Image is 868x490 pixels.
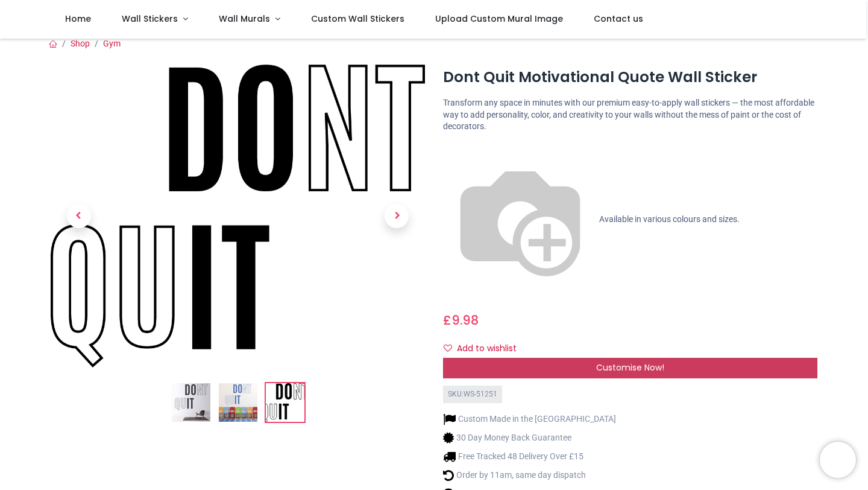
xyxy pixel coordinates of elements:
span: Home [65,13,91,25]
a: Next [369,110,425,322]
span: Next [385,204,409,228]
span: Custom Wall Stickers [311,13,404,25]
li: Order by 11am, same day dispatch [443,469,616,482]
span: Customise Now! [596,361,664,374]
img: WS-51251-02 [219,383,257,422]
span: Upload Custom Mural Image [435,13,563,25]
span: Wall Stickers [122,13,178,25]
span: Contact us [594,13,643,25]
li: 30 Day Money Back Guarantee [443,431,616,444]
a: Previous [51,110,107,322]
h1: Dont Quit Motivational Quote Wall Sticker [443,67,817,87]
img: WS-51251-03 [266,383,304,422]
a: Shop [71,39,90,48]
img: color-wheel.png [443,142,597,297]
span: £ [443,311,479,329]
img: WS-51251-03 [51,65,425,367]
span: Previous [67,204,91,228]
span: 9.98 [451,311,479,329]
img: Dont Quit Motivational Quote Wall Sticker [172,383,210,422]
span: Wall Murals [219,13,270,25]
li: Custom Made in the [GEOGRAPHIC_DATA] [443,413,616,425]
iframe: Brevo live chat [820,442,856,478]
span: Available in various colours and sizes. [599,214,740,224]
li: Free Tracked 48 Delivery Over £15 [443,450,616,463]
button: Add to wishlistAdd to wishlist [443,339,527,359]
a: Gym [103,39,121,48]
i: Add to wishlist [444,344,452,352]
p: Transform any space in minutes with our premium easy-to-apply wall stickers — the most affordable... [443,97,817,133]
div: SKU: WS-51251 [443,386,502,403]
